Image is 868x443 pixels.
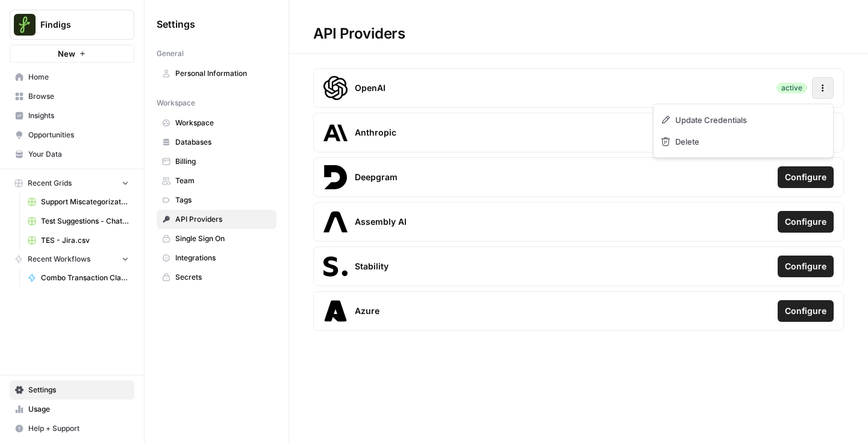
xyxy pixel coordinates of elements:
span: Configure [785,216,826,228]
span: Usage [28,404,129,415]
span: Browse [28,91,129,102]
span: Secrets [175,272,271,283]
span: Billing [175,156,271,167]
span: Settings [157,17,195,31]
span: Configure [785,171,826,183]
span: Home [28,72,129,83]
span: TES - Jira.csv [41,235,129,246]
span: Team [175,175,271,186]
span: Stability [355,260,389,272]
a: Secrets [157,268,276,287]
span: Integrations [175,253,271,263]
a: Databases [157,133,276,152]
span: Assembly AI [355,216,407,228]
button: Workspace: Findigs [10,10,134,40]
span: Configure [785,305,826,317]
button: Help + Support [10,419,134,438]
span: OpenAI [355,82,386,94]
a: Billing [157,152,276,171]
a: Opportunities [10,125,134,145]
a: Combo Transaction Classifier - PROD [22,268,134,287]
span: Findigs [40,19,113,31]
a: Workspace [157,113,276,133]
a: Support Miscategorization Tester [22,192,134,212]
span: Azure [355,305,379,317]
span: Single Sign On [175,233,271,244]
span: Workspace [175,118,271,128]
a: API Providers [157,210,276,229]
span: Personal Information [175,68,271,79]
span: Support Miscategorization Tester [41,196,129,207]
a: TES - Jira.csv [22,231,134,250]
img: Findigs Logo [14,14,36,36]
span: Help + Support [28,423,129,434]
div: API Providers [289,24,429,43]
button: Configure [778,256,834,277]
a: Home [10,68,134,87]
span: Recent Workflows [28,254,90,265]
span: Databases [175,137,271,148]
span: General [157,48,184,59]
button: Recent Grids [10,174,134,192]
span: Anthropic [355,127,396,139]
button: Configure [778,300,834,322]
span: Insights [28,110,129,121]
a: Your Data [10,145,134,164]
button: Configure [778,166,834,188]
a: Browse [10,87,134,106]
a: Test Suggestions - Chat Bots - Test Script (1).csv [22,212,134,231]
span: Tags [175,195,271,206]
a: Personal Information [157,64,276,83]
span: Workspace [157,98,195,108]
span: Delete [675,136,699,148]
button: New [10,45,134,63]
span: Test Suggestions - Chat Bots - Test Script (1).csv [41,216,129,227]
span: Recent Grids [28,178,72,189]
a: Settings [10,380,134,400]
span: Update Credentials [675,114,747,126]
button: Configure [778,211,834,233]
span: Combo Transaction Classifier - PROD [41,272,129,283]
div: active [776,83,807,93]
span: Settings [28,385,129,395]
a: Team [157,171,276,190]
a: Single Sign On [157,229,276,248]
button: Recent Workflows [10,250,134,268]
a: Insights [10,106,134,125]
a: Usage [10,400,134,419]
span: Opportunities [28,130,129,140]
a: Tags [157,190,276,210]
span: Your Data [28,149,129,160]
span: API Providers [175,214,271,225]
span: Deepgram [355,171,398,183]
span: New [58,48,75,60]
span: Configure [785,260,826,272]
a: Integrations [157,248,276,268]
